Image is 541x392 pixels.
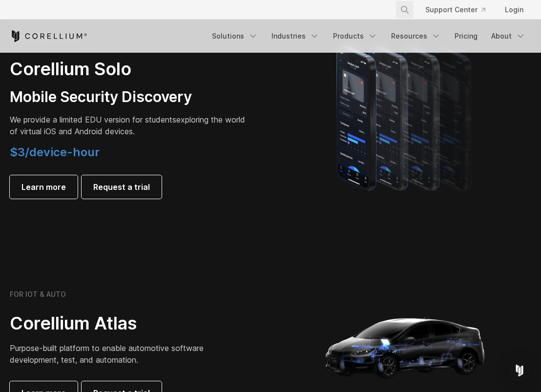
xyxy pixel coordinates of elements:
span: Purpose-built platform to enable automotive software development, test, and automation. [10,343,204,365]
h3: Mobile Security Discovery [10,88,247,106]
a: Login [497,1,531,19]
a: About [485,27,531,45]
div: Navigation Menu [388,1,531,19]
h6: FOR IOT & AUTO [10,290,66,299]
div: Open Intercom Messenger [508,359,531,382]
a: Corellium Home [10,30,87,42]
a: Industries [266,27,325,45]
h2: Corellium Solo [10,58,247,80]
span: Request a trial [93,181,150,193]
a: Products [327,27,383,45]
a: Resources [385,27,447,45]
span: We provide a limited EDU version for students [10,115,176,124]
a: Pricing [449,27,483,45]
button: Search [396,1,414,19]
img: A lineup of four iPhone models becoming more gradient and blurred [317,32,495,203]
a: Solutions [206,27,264,45]
a: Request a trial [82,175,162,199]
h2: Corellium Atlas [10,312,247,334]
div: Navigation Menu [206,27,531,45]
span: Learn more [21,181,66,193]
p: exploring the world of virtual iOS and Android devices. [10,114,247,137]
span: $3/device-hour [10,145,100,159]
a: Support Center [417,1,493,19]
a: Learn more [10,175,78,199]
